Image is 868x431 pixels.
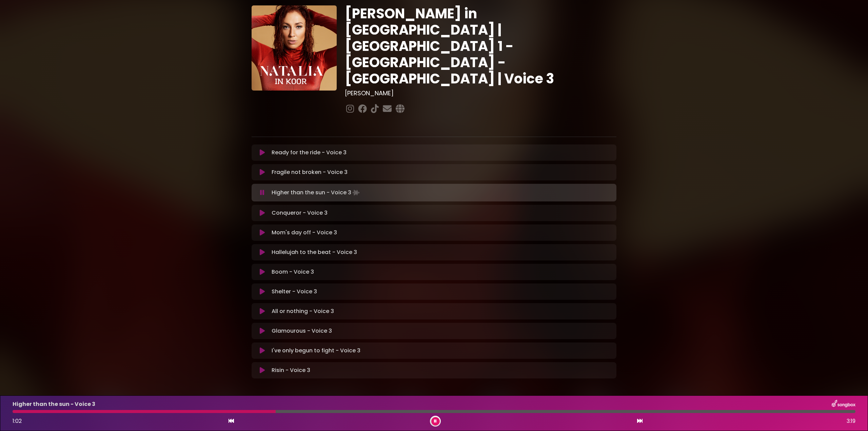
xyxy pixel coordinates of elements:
p: Fragile not broken - Voice 3 [272,168,348,176]
p: Higher than the sun - Voice 3 [13,400,95,408]
p: Hallelujah to the beat - Voice 3 [272,248,357,256]
p: Risin - Voice 3 [272,366,310,374]
img: YTVS25JmS9CLUqXqkEhs [252,5,337,91]
p: Shelter - Voice 3 [272,288,317,296]
h1: [PERSON_NAME] in [GEOGRAPHIC_DATA] | [GEOGRAPHIC_DATA] 1 - [GEOGRAPHIC_DATA] - [GEOGRAPHIC_DATA] ... [345,5,616,87]
img: songbox-logo-white.png [832,400,855,409]
p: All or nothing - Voice 3 [272,307,334,315]
p: Boom - Voice 3 [272,268,314,276]
p: Conqueror - Voice 3 [272,209,328,217]
p: Glamourous - Voice 3 [272,327,332,335]
p: Higher than the sun - Voice 3 [272,188,361,197]
p: Mom's day off - Voice 3 [272,229,337,237]
h3: [PERSON_NAME] [345,90,616,97]
img: waveform4.gif [351,188,361,197]
p: I've only begun to fight - Voice 3 [272,347,360,355]
p: Ready for the ride - Voice 3 [272,149,347,157]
